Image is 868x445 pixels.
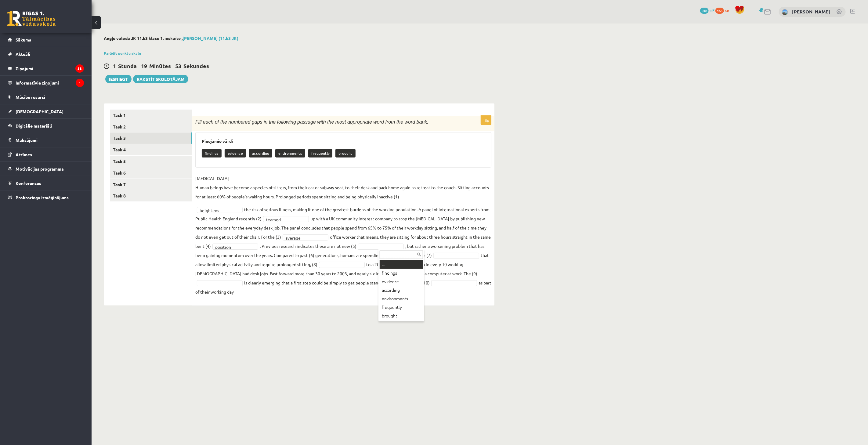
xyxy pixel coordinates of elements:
div: ... [380,260,423,269]
div: environments [380,295,423,303]
div: findings [380,269,423,277]
div: according [380,286,423,295]
div: frequently [380,303,423,312]
div: evidence [380,277,423,286]
div: brought [380,312,423,320]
